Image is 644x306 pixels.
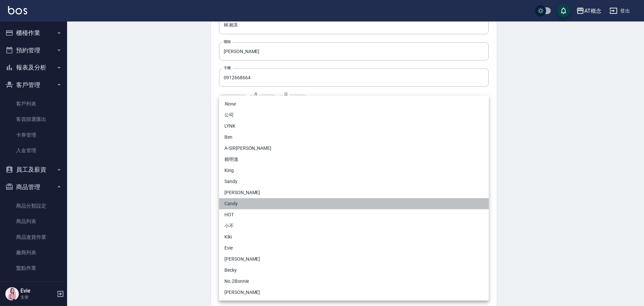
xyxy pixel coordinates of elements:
li: 公司 [219,110,489,121]
li: A-SIR[PERSON_NAME] [219,143,489,154]
li: Kiki [219,231,489,243]
li: [PERSON_NAME] [219,254,489,265]
li: [PERSON_NAME] [219,287,489,298]
li: Evie [219,243,489,254]
li: 小不 [219,220,489,231]
li: Becky [219,265,489,276]
li: King [219,165,489,176]
li: HOT [219,209,489,220]
li: Sandy [219,176,489,187]
li: [PERSON_NAME] [219,187,489,198]
li: 賴明進 [219,154,489,165]
li: Ben [219,132,489,143]
em: None [224,100,235,107]
li: No.2Bonnie [219,276,489,287]
li: LYNK [219,121,489,132]
li: Candy [219,198,489,209]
